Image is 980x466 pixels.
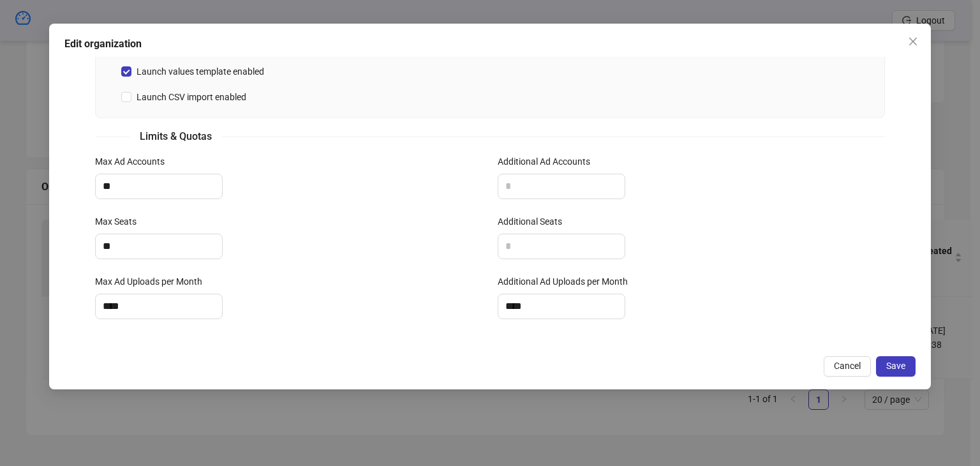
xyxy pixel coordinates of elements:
input: Max Seats [96,234,222,259]
input: Additional Ad Uploads per Month [498,294,625,319]
label: Max Ad Accounts [95,154,173,169]
button: Save [876,356,916,377]
div: Edit organization [64,36,916,52]
label: Additional Ad Accounts [498,154,598,169]
span: Cancel [834,361,861,371]
span: Launch values template enabled [131,64,269,79]
button: Close [903,31,923,52]
label: Additional Seats [498,214,570,229]
span: Save [886,361,905,371]
span: Launch CSV import enabled [131,90,251,104]
button: Cancel [824,356,871,377]
span: close [908,36,918,47]
label: Max Ad Uploads per Month [95,274,211,289]
input: Max Ad Uploads per Month [96,294,222,319]
label: Additional Ad Uploads per Month [498,274,636,289]
span: Limits & Quotas [130,128,222,144]
input: Additional Seats [498,234,625,259]
input: Additional Ad Accounts [498,174,625,199]
label: Max Seats [95,214,145,229]
input: Max Ad Accounts [96,174,222,199]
